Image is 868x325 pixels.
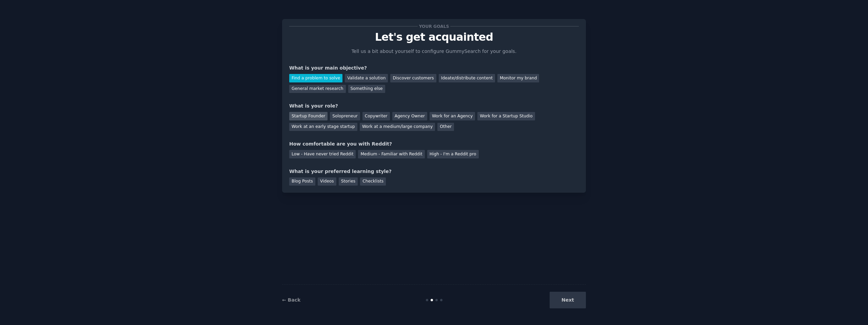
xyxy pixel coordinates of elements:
[330,112,360,120] div: Solopreneur
[360,177,386,186] div: Checklists
[477,112,535,120] div: Work for a Startup Studio
[289,85,346,93] div: General market research
[282,297,300,303] a: ← Back
[439,74,495,82] div: Ideate/distribute content
[339,177,358,186] div: Stories
[345,74,388,82] div: Validate a solution
[289,102,579,110] div: What is your role?
[289,140,579,148] div: How comfortable are you with Reddit?
[289,74,342,82] div: Find a problem to solve
[430,112,475,120] div: Work for an Agency
[362,112,390,120] div: Copywriter
[497,74,539,82] div: Monitor my brand
[289,64,579,72] div: What is your main objective?
[289,177,315,186] div: Blog Posts
[427,150,479,158] div: High - I'm a Reddit pro
[289,168,579,175] div: What is your preferred learning style?
[418,23,450,30] span: Your goals
[349,48,519,55] p: Tell us a bit about yourself to configure GummySearch for your goals.
[360,123,435,131] div: Work at a medium/large company
[392,112,427,120] div: Agency Owner
[390,74,436,82] div: Discover customers
[289,150,356,158] div: Low - Have never tried Reddit
[358,150,425,158] div: Medium - Familiar with Reddit
[289,31,579,43] p: Let's get acquainted
[289,112,328,120] div: Startup Founder
[437,123,454,131] div: Other
[318,177,336,186] div: Videos
[289,123,357,131] div: Work at an early stage startup
[348,85,385,93] div: Something else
